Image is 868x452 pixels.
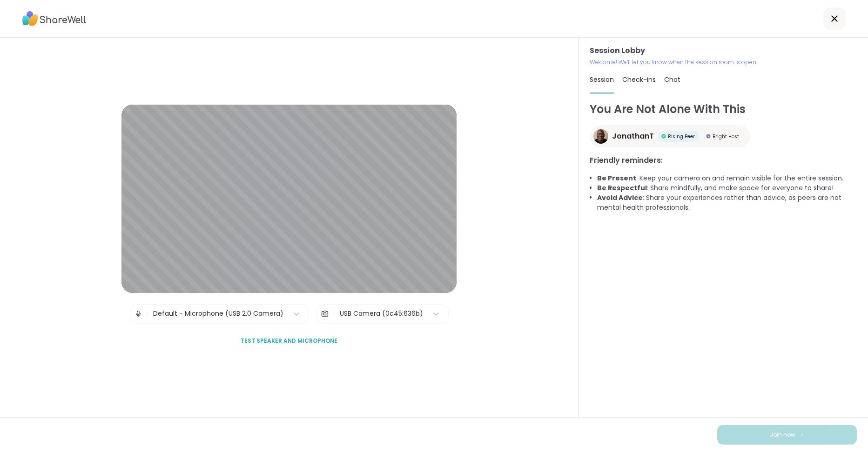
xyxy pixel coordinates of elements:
[590,58,857,66] p: Welcome! We’ll let you know when the session room is open.
[590,75,614,84] span: Session
[237,331,341,351] button: Test speaker and microphone
[590,45,857,56] h3: Session Lobby
[22,8,86,29] img: ShareWell Logo
[333,305,335,323] span: |
[134,305,142,323] img: Microphone
[661,134,666,139] img: Rising Peer
[146,305,148,323] span: |
[597,193,857,213] li: : Share your experiences rather than advice, as peers are not mental health professionals.
[597,183,857,193] li: : Share mindfully, and make space for everyone to share!
[597,173,857,183] li: : Keep your camera on and remain visible for the entire session.
[590,155,857,166] h3: Friendly reminders:
[597,173,636,183] b: Be Present
[706,134,711,139] img: Bright Host
[612,131,654,142] span: JonathanT
[241,337,337,345] span: Test speaker and microphone
[713,133,739,140] span: Bright Host
[668,133,695,140] span: Rising Peer
[340,309,423,319] div: USB Camera (0c45:636b)
[664,75,680,84] span: Chat
[597,183,647,193] b: Be Respectful
[597,193,643,202] b: Avoid Advice
[622,75,656,84] span: Check-ins
[321,305,329,323] img: Camera
[770,431,795,439] span: Join now
[799,432,805,437] img: ShareWell Logomark
[590,101,857,118] h1: You Are Not Alone With This
[153,309,283,319] div: Default - Microphone (USB 2.0 Camera)
[590,125,750,147] a: JonathanTJonathanTRising PeerRising PeerBright HostBright Host
[593,129,608,144] img: JonathanT
[717,425,857,445] button: Join now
